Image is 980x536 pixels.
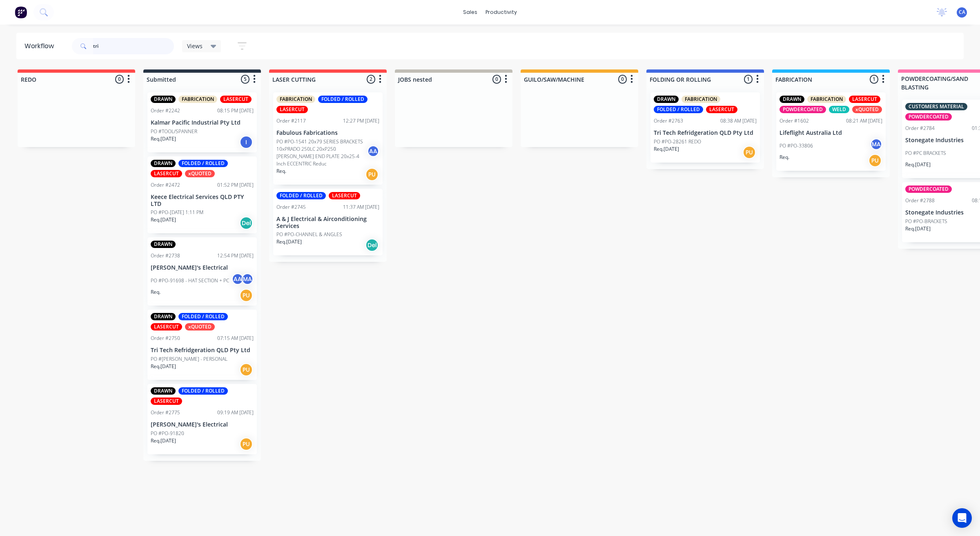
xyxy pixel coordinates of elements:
[151,135,176,143] p: Req. [DATE]
[151,387,176,395] div: DRAWN
[654,96,679,103] div: DRAWN
[654,130,757,136] p: Tri Tech Refridgeration QLD Pty Ltd
[217,181,254,189] div: 01:52 PM [DATE]
[276,167,286,175] p: Req.
[178,313,228,320] div: FOLDED / ROLLED
[151,252,180,259] div: Order #2738
[706,106,737,113] div: LASERCUT
[151,216,176,223] p: Req. [DATE]
[217,409,254,416] div: 09:19 AM [DATE]
[905,125,935,132] div: Order #2784
[217,107,254,114] div: 08:15 PM [DATE]
[276,117,306,125] div: Order #2117
[151,181,180,189] div: Order #2472
[151,194,254,208] p: Keece Electrical Services QLD PTY LTD
[151,347,254,354] p: Tri Tech Refridgeration QLD Pty Ltd
[276,203,306,211] div: Order #2745
[232,273,244,285] div: AA
[151,160,176,167] div: DRAWN
[459,6,481,18] div: sales
[147,310,257,380] div: DRAWNFOLDED / ROLLEDLASERCUTxQUOTEDOrder #275007:15 AM [DATE]Tri Tech Refridgeration QLD Pty LtdP...
[846,117,882,125] div: 08:21 AM [DATE]
[343,117,379,125] div: 12:27 PM [DATE]
[178,387,228,395] div: FOLDED / ROLLED
[365,168,379,181] div: PU
[807,96,846,103] div: FABRICATION
[329,192,360,199] div: LASERCUT
[273,189,383,256] div: FOLDED / ROLLEDLASERCUTOrder #274511:37 AM [DATE]A & J Electrical & Airconditioning ServicesPO #P...
[905,103,967,110] div: CUSTOMERS MATERIAL
[220,96,252,103] div: LASERCUT
[905,225,931,232] p: Req. [DATE]
[776,92,886,171] div: DRAWNFABRICATIONLASERCUTPOWDERCOATEDWELDxQUOTEDOrder #160208:21 AM [DATE]Lifeflight Australia Ltd...
[905,113,952,121] div: POWDERCOATED
[869,154,882,167] div: PU
[780,96,804,103] div: DRAWN
[151,96,176,103] div: DRAWN
[870,138,882,150] div: MA
[276,238,302,246] p: Req. [DATE]
[276,231,342,238] p: PO #PO-CHANNEL & ANGLES
[905,218,947,225] p: PO #PO-BRACKETS
[743,146,756,159] div: PU
[780,154,789,161] p: Req.
[241,273,254,285] div: MA
[151,107,180,114] div: Order #2242
[151,323,182,331] div: LASERCUT
[240,217,253,230] div: Del
[24,41,58,51] div: Workflow
[217,252,254,259] div: 12:54 PM [DATE]
[276,106,308,113] div: LASERCUT
[93,38,174,54] input: Search for orders...
[185,323,215,331] div: xQUOTED
[276,130,379,136] p: Fabulous Fabrications
[654,138,701,145] p: PO #PO-28261 REDO
[780,106,826,113] div: POWDERCOATED
[240,363,253,376] div: PU
[905,185,952,193] div: POWDERCOATED
[151,430,184,437] p: PO #PO-91820
[905,197,935,204] div: Order #2788
[905,150,946,157] p: PO #PC BRACKETS
[151,355,227,363] p: PO #[PERSON_NAME] - PERSONAL
[217,335,254,342] div: 07:15 AM [DATE]
[151,363,176,370] p: Req. [DATE]
[367,145,379,157] div: AA
[959,9,965,16] span: CA
[151,335,180,342] div: Order #2750
[187,42,203,50] span: Views
[780,142,813,150] p: PO #PO-33806
[343,203,379,211] div: 11:37 AM [DATE]
[852,106,882,113] div: xQUOTED
[780,130,882,136] p: Lifeflight Australia Ltd
[481,6,521,18] div: productivity
[682,96,720,103] div: FABRICATION
[147,156,257,234] div: DRAWNFOLDED / ROLLEDLASERCUTxQUOTEDOrder #247201:52 PM [DATE]Keece Electrical Services QLD PTY LT...
[151,170,182,177] div: LASERCUT
[654,145,679,153] p: Req. [DATE]
[905,161,931,168] p: Req. [DATE]
[151,409,180,416] div: Order #2775
[178,160,228,167] div: FOLDED / ROLLED
[151,421,254,428] p: [PERSON_NAME]'s Electrical
[151,277,229,284] p: PO #PO-91698 - HAT SECTION + PC
[276,138,367,167] p: PO #PO-1541 20x79 SERIES BRACKETS 10xPRADO 250LC 20xP250 [PERSON_NAME] END PLATE 20x25-4 Inch ECC...
[273,92,383,185] div: FABRICATIONFOLDED / ROLLEDLASERCUTOrder #211712:27 PM [DATE]Fabulous FabricationsPO #PO-1541 20x7...
[15,6,27,18] img: Factory
[147,237,257,306] div: DRAWNOrder #273812:54 PM [DATE][PERSON_NAME]'s ElectricalPO #PO-91698 - HAT SECTION + PCAAMAReq.PU
[849,96,880,103] div: LASERCUT
[365,239,379,252] div: Del
[147,384,257,454] div: DRAWNFOLDED / ROLLEDLASERCUTOrder #277509:19 AM [DATE][PERSON_NAME]'s ElectricalPO #PO-91820Req.[...
[276,96,315,103] div: FABRICATION
[240,289,253,302] div: PU
[178,96,217,103] div: FABRICATION
[654,106,703,113] div: FOLDED / ROLLED
[151,128,197,135] p: PO #TOOL/SPANNER
[151,398,182,405] div: LASERCUT
[151,437,176,444] p: Req. [DATE]
[780,117,809,125] div: Order #1602
[276,216,379,230] p: A & J Electrical & Airconditioning Services
[151,241,176,248] div: DRAWN
[654,117,683,125] div: Order #2763
[952,508,972,528] div: Open Intercom Messenger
